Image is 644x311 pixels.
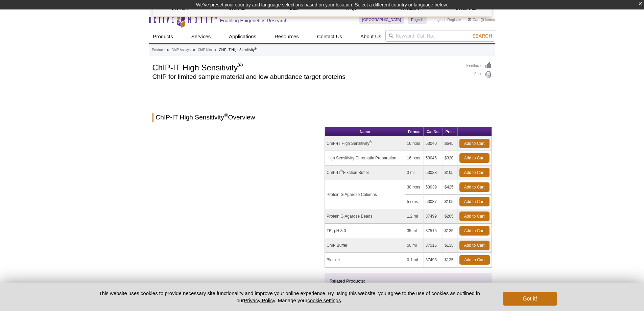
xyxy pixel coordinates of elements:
sup: ® [238,61,243,69]
td: ChIP-IT Fixation Buffer [325,165,405,180]
a: ChIP Kits [198,47,212,53]
td: 37498 [424,253,443,267]
td: 53037 [424,195,443,209]
td: 0.1 ml [405,253,424,267]
a: Register [447,17,461,22]
img: Your Cart [468,18,471,21]
td: ChIP-IT High Sensitivity [325,136,405,151]
li: » [167,48,169,52]
sup: ® [369,140,372,144]
a: Add to Cart [459,139,490,148]
button: Got it! [503,292,557,306]
a: Add to Cart [459,197,490,206]
h2: ChIP-IT High Sensitivity Overview [152,113,492,122]
a: Products [149,30,177,43]
li: » [214,48,216,52]
td: $135 [443,253,458,267]
a: About Us [356,30,385,43]
td: Blocker [325,253,405,267]
td: 37515 [424,224,443,238]
td: $205 [443,209,458,224]
a: Resources [270,30,303,43]
td: Protein G Agarose Beads [325,209,405,224]
td: ChIP Buffer [325,238,405,253]
h2: Enabling Epigenetics Research [220,18,288,24]
th: Name [325,127,405,136]
a: English [408,16,427,24]
td: 16 rxns [405,136,424,151]
li: » [193,48,195,52]
li: | [445,16,446,24]
a: Add to Cart [459,255,490,265]
td: 35 ml [405,224,424,238]
span: Search [472,33,492,39]
li: ChIP-IT High Sensitivity [219,48,257,52]
li: (0 items) [468,16,495,24]
td: 16 rxns [405,151,424,165]
td: $135 [443,224,458,238]
button: cookie settings [307,297,341,303]
a: Login [433,17,443,22]
h1: ChIP-IT High Sensitivity [152,62,460,72]
td: $105 [443,165,458,180]
td: $135 [443,238,458,253]
td: 1.2 ml [405,209,424,224]
th: Cat No. [424,127,443,136]
td: $425 [443,180,458,195]
td: $320 [443,151,458,165]
td: Protein G Agarose Columns [325,180,405,209]
a: Add to Cart [459,153,490,163]
td: High Sensitivity Chromatin Preparation [325,151,405,165]
td: 50 ml [405,238,424,253]
button: Search [470,33,494,39]
a: Print [467,71,492,79]
h2: ChIP for limited sample material and low abundance target proteins [152,74,460,80]
td: $645 [443,136,458,151]
sup: ® [224,112,228,118]
a: Add to Cart [459,212,490,221]
p: This website uses cookies to provide necessary site functionality and improve your online experie... [87,290,492,304]
a: Services [187,30,215,43]
p: Related Products: [330,278,487,285]
td: $105 [443,195,458,209]
sup: ® [255,47,257,50]
td: 37499 [424,209,443,224]
a: [GEOGRAPHIC_DATA] [359,16,405,24]
td: 53039 [424,180,443,195]
a: Contact Us [313,30,346,43]
td: TE, pH 8.0 [325,224,405,238]
td: 37516 [424,238,443,253]
a: Products [152,47,165,53]
a: Add to Cart [459,168,490,177]
a: Feedback [467,62,492,69]
a: Add to Cart [459,226,490,236]
td: 53040 [424,136,443,151]
td: 5 rxns [405,195,424,209]
th: Format [405,127,424,136]
td: 53038 [424,165,443,180]
td: 30 rxns [405,180,424,195]
th: Price [443,127,458,136]
input: Keyword, Cat. No. [385,30,495,42]
a: Add to Cart [459,241,490,250]
td: 53046 [424,151,443,165]
sup: ® [340,169,343,173]
td: 3 ml [405,165,424,180]
a: ChIP Assays [171,47,191,53]
a: Applications [225,30,260,43]
a: Cart [468,17,480,22]
a: Add to Cart [459,182,490,192]
a: Privacy Policy [244,297,275,303]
